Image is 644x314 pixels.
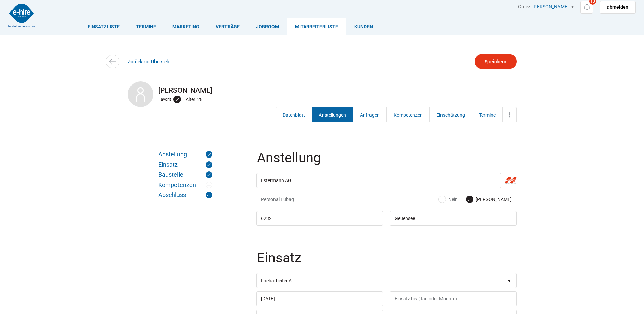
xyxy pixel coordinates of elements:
[248,18,287,35] a: Jobroom
[158,192,212,198] a: Abschluss
[390,211,517,226] input: Arbeitsort Ort
[256,291,383,306] input: Einsatz von (Tag oder Jahr)
[256,151,518,173] legend: Anstellung
[128,59,171,64] a: Zurück zur Übersicht
[8,4,35,27] img: logo2.png
[600,1,636,14] a: abmelden
[475,54,517,69] input: Speichern
[582,3,591,11] img: icon-notification.svg
[256,173,501,188] input: Firma
[158,171,212,178] a: Baustelle
[158,151,212,158] a: Anstellung
[532,4,569,9] a: [PERSON_NAME]
[128,86,517,94] h2: [PERSON_NAME]
[261,196,344,203] span: Personal Lubag
[164,18,208,35] a: Marketing
[287,18,346,35] a: Mitarbeiterliste
[439,196,458,203] label: Nein
[390,291,517,306] input: Einsatz bis (Tag oder Monate)
[312,107,353,122] a: Anstellungen
[256,251,518,273] legend: Einsatz
[580,1,593,14] a: 10
[346,18,381,35] a: Kunden
[108,57,117,67] img: icon-arrow-left.svg
[256,211,383,226] input: Arbeitsort PLZ
[276,107,312,122] a: Datenblatt
[128,18,164,35] a: Termine
[158,161,212,168] a: Einsatz
[79,18,128,35] a: Einsatzliste
[186,95,205,104] div: Alter: 28
[518,4,636,14] div: Grüezi
[208,18,248,35] a: Verträge
[429,107,472,122] a: Einschätzung
[353,107,387,122] a: Anfragen
[158,182,212,188] a: Kompetenzen
[466,196,512,203] label: [PERSON_NAME]
[472,107,503,122] a: Termine
[386,107,430,122] a: Kompetenzen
